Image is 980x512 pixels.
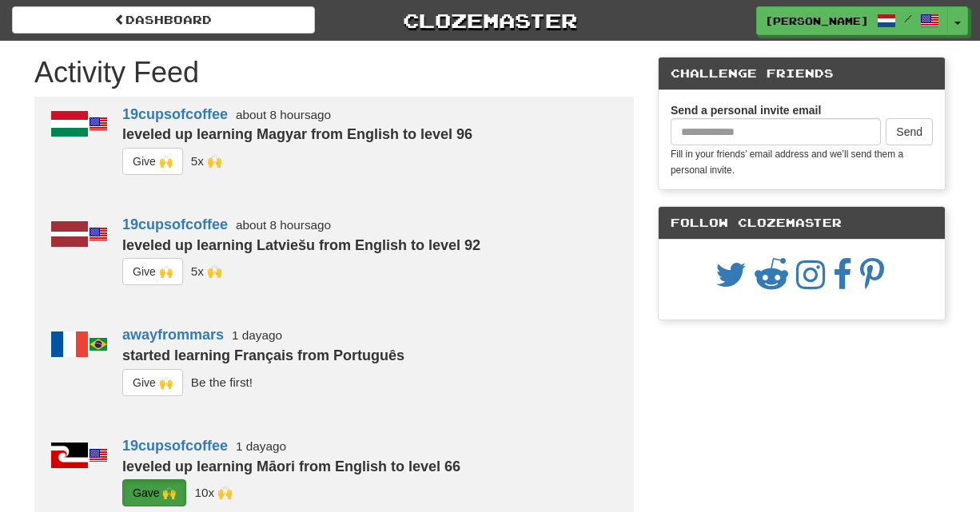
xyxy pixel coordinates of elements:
[671,104,821,117] strong: Send a personal invite email
[236,218,331,232] small: about 8 hours ago
[122,106,228,122] a: 19cupsofcoffee
[191,264,222,278] small: Morela<br />LuciusVorenusX<br />LateButterfly3074<br />CharmingTigress<br />superwinston
[122,479,186,506] button: Gave 🙌
[122,216,228,232] a: 19cupsofcoffee
[191,154,222,168] small: Morela<br />LuciusVorenusX<br />LateButterfly3074<br />CharmingTigress<br />superwinston
[122,458,460,474] strong: leveled up learning Māori from English to level 66
[122,126,472,142] strong: leveled up learning Magyar from English to level 96
[659,207,945,240] div: Follow Clozemaster
[122,237,480,253] strong: leveled up learning Latviešu from English to level 92
[339,6,642,34] a: Clozemaster
[122,258,183,285] button: Give 🙌
[122,369,183,396] button: Give 🙌
[904,13,912,24] span: /
[236,439,286,453] small: 1 day ago
[886,118,933,145] button: Send
[34,57,634,89] h1: Activity Feed
[765,14,869,28] span: [PERSON_NAME]
[122,148,183,175] button: Give 🙌
[232,328,282,342] small: 1 day ago
[236,108,331,121] small: about 8 hours ago
[756,6,948,35] a: [PERSON_NAME] /
[659,58,945,90] div: Challenge Friends
[194,486,233,499] small: LateButterfly3074<br />a_seal<br />Marcos<br />sjfree<br />superwinston<br />_cmns<br />CharmingT...
[122,438,228,454] a: 19cupsofcoffee
[122,347,404,363] strong: started learning Français from Português
[671,149,903,176] small: Fill in your friends’ email address and we’ll send them a personal invite.
[12,6,315,34] a: Dashboard
[191,375,253,389] small: Be the first!
[122,327,224,343] a: awayfrommars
